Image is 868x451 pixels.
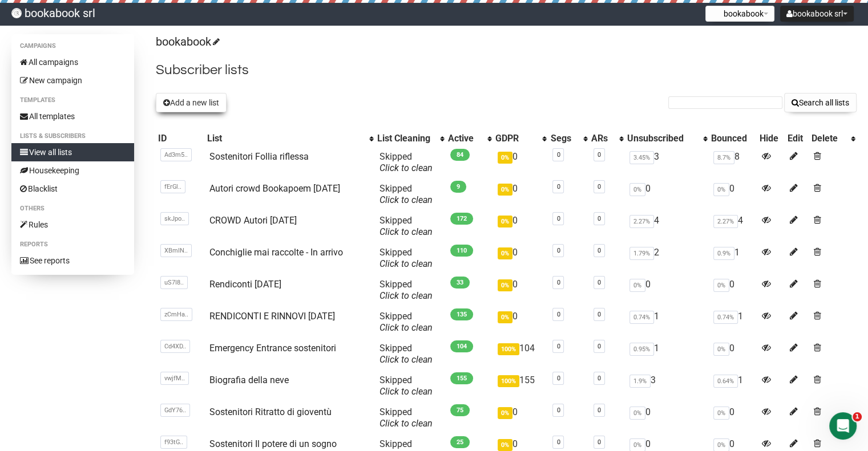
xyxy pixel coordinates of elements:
a: 0 [597,183,601,190]
span: Skipped [380,375,433,397]
span: 110 [450,245,473,257]
li: Reports [11,238,134,251]
a: bookabook [156,35,218,48]
a: Autori crowd Bookapoem [DATE] [209,183,340,194]
span: 0.9% [713,247,734,260]
span: 0% [498,279,512,291]
span: vwjfM.. [160,372,189,385]
span: Skipped [380,311,433,333]
a: 0 [556,343,560,350]
a: Sostenitori Il potere di un sogno [209,438,337,449]
div: Segs [550,133,578,144]
a: RENDICONTI E RINNOVI [DATE] [209,311,335,322]
img: 10ed76cfdfa061471de2d2442c92750c [11,8,22,18]
th: List: No sort applied, activate to apply an ascending sort [205,131,375,147]
span: 84 [450,149,470,161]
td: 0 [493,402,548,434]
td: 0 [493,242,548,274]
button: bookabook [705,6,774,22]
td: 8 [709,147,757,178]
a: 0 [597,438,601,446]
div: Delete [811,133,845,144]
td: 4 [625,210,709,242]
a: Biografia della neve [209,375,289,385]
span: 0% [713,279,729,292]
td: 0 [493,147,548,178]
a: See reports [11,251,134,270]
td: 0 [709,402,757,434]
a: All campaigns [11,53,134,71]
a: Click to clean [380,386,433,397]
span: Skipped [380,407,433,429]
div: Edit [788,133,807,144]
th: Delete: No sort applied, activate to apply an ascending sort [809,131,857,147]
span: 0% [713,183,729,196]
a: 0 [597,151,601,159]
span: 0% [498,439,512,451]
span: 1.9% [629,375,651,388]
span: 33 [450,277,470,289]
td: 2 [625,242,709,274]
span: 0.64% [713,375,738,388]
div: ID [158,133,203,144]
span: 0% [498,247,512,259]
td: 0 [625,178,709,210]
span: Skipped [380,183,433,205]
span: Skipped [380,215,433,237]
span: 0% [498,216,512,227]
a: 0 [597,279,601,286]
a: Sostenitori Follia riflessa [209,151,309,162]
a: 0 [556,151,560,159]
span: 0% [498,184,512,196]
span: 104 [450,340,473,352]
td: 0 [709,274,757,306]
a: Click to clean [380,258,433,269]
span: 0.74% [629,311,654,324]
div: Active [448,133,481,144]
a: Housekeeping [11,161,134,180]
span: Skipped [380,343,433,365]
span: 3.45% [629,151,654,164]
td: 3 [625,370,709,402]
span: Ad3m5.. [160,148,192,161]
span: 1 [853,412,862,421]
span: 25 [450,436,470,448]
span: 9 [450,181,466,193]
a: Click to clean [380,194,433,205]
a: Emergency Entrance sostenitori [209,343,336,354]
a: 0 [556,279,560,286]
div: Hide [760,133,783,144]
span: 0% [629,279,645,292]
a: 0 [556,407,560,414]
span: Skipped [380,279,433,301]
td: 0 [493,178,548,210]
th: Active: No sort applied, activate to apply an ascending sort [446,131,492,147]
span: uS7I8.. [160,276,188,289]
a: Rules [11,216,134,234]
h2: Subscriber lists [156,60,857,80]
a: View all lists [11,143,134,161]
span: skJpo.. [160,212,189,225]
button: Search all lists [784,93,857,112]
a: Click to clean [380,322,433,333]
a: 0 [597,407,601,414]
span: 0% [629,407,645,420]
th: Segs: No sort applied, activate to apply an ascending sort [548,131,589,147]
a: Click to clean [380,418,433,429]
span: 0% [498,152,512,164]
span: XBmIN.. [160,244,192,257]
a: 0 [597,375,601,382]
td: 1 [709,370,757,402]
td: 0 [493,306,548,338]
td: 3 [625,147,709,178]
span: 135 [450,308,473,320]
th: List Cleaning: No sort applied, activate to apply an ascending sort [375,131,446,147]
a: Click to clean [380,290,433,301]
a: 0 [597,215,601,222]
a: 0 [597,247,601,254]
span: Skipped [380,151,433,173]
span: Skipped [380,247,433,269]
td: 155 [493,370,548,402]
a: Rendiconti [DATE] [209,279,281,290]
li: Campaigns [11,39,134,53]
